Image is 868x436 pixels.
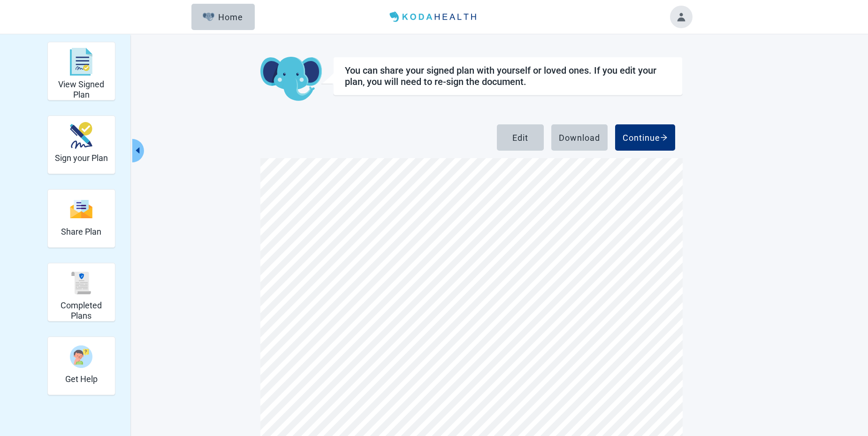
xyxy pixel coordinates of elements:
img: Elephant [203,13,214,21]
img: Sign your Plan [70,122,92,149]
button: Collapse menu [132,139,144,162]
div: Continue [623,133,668,142]
h2: Completed Plans [52,300,111,321]
button: Toggle account menu [670,6,693,28]
img: Get Help [70,345,92,368]
img: View Signed Plan [70,48,92,76]
div: Home [203,12,243,22]
div: Get Help [47,337,115,395]
div: Completed Plans [47,263,115,321]
img: Koda Elephant [260,57,322,102]
div: View Signed Plan [47,42,115,100]
button: Download [551,124,608,151]
h2: Sign your Plan [55,153,108,163]
h2: Share Plan [61,227,101,237]
div: Share Plan [47,189,115,248]
span: arrow-right [660,134,668,141]
h2: Get Help [65,374,98,384]
h2: View Signed Plan [52,79,111,99]
div: You can share your signed plan with yourself or loved ones. If you edit your plan, you will need ... [345,65,671,87]
div: Download [559,133,600,142]
button: ElephantHome [191,4,255,30]
img: Koda Health [386,9,482,24]
button: Continue arrow-right [615,124,675,151]
div: Edit [512,133,528,142]
img: Completed Plans [70,272,92,294]
div: Sign your Plan [47,115,115,174]
span: caret-left [133,146,142,155]
img: Share Plan [70,199,92,219]
button: Edit [497,124,544,151]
